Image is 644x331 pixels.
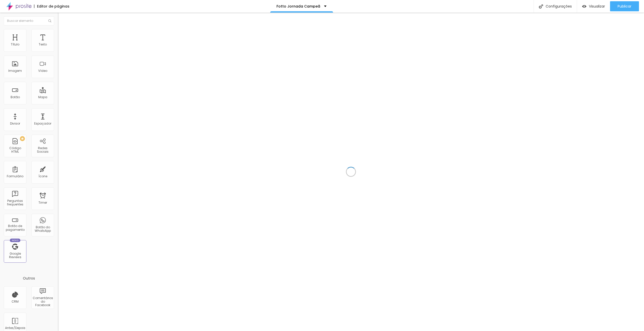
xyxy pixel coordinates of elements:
div: Comentários do Facebook [33,296,53,307]
button: Publicar [610,1,639,11]
img: Icone [539,4,543,9]
div: Novo [10,239,21,242]
div: CRM [12,300,19,303]
div: Antes/Depois [5,326,25,330]
div: Perguntas frequentes [5,199,25,206]
button: Visualizar [577,1,610,11]
p: Fotto Jornada Campeã [276,5,320,8]
div: Redes Sociais [33,146,53,154]
div: Divisor [10,122,20,125]
img: view-1.svg [582,4,586,9]
div: Espaçador [34,122,51,125]
div: Ícone [38,175,47,178]
div: Imagem [8,69,22,73]
div: Botão do WhatsApp [33,226,53,233]
div: Código HTML [5,146,25,154]
div: Editor de páginas [34,5,69,8]
div: Google Reviews [5,252,25,259]
div: Botão de pagamento [5,224,25,232]
img: Icone [48,19,51,22]
div: Título [11,43,19,46]
div: Texto [39,43,47,46]
span: Publicar [618,4,631,8]
div: Formulário [7,175,23,178]
div: Vídeo [38,69,47,73]
div: Timer [38,201,47,204]
div: Mapa [38,95,47,99]
div: Botão [11,95,20,99]
span: Visualizar [589,4,605,8]
input: Buscar elemento [4,16,54,25]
